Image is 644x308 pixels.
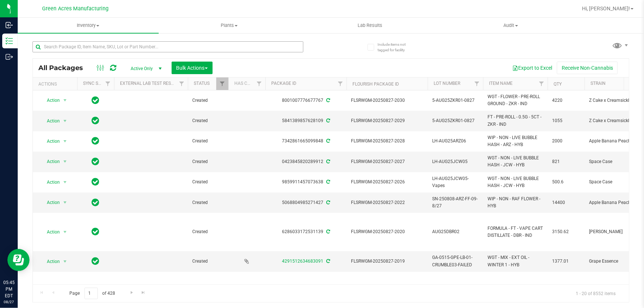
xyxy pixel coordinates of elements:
div: 9859911457073638 [264,179,348,186]
span: FLSRWGM-20250827-2030 [351,97,423,104]
button: Receive Non-Cannabis [557,62,618,74]
span: GA-0515-GPE-LB-01-CRUMBLE03-FAILED [432,254,479,268]
a: External Lab Test Result [120,81,178,86]
a: 4291512634683091 [282,259,323,264]
span: Green Acres Manufacturing [42,6,109,12]
span: WGT - MIX - EXT OIL - WINTER 1 - HYB [488,254,543,268]
span: Sync from Compliance System [325,229,330,234]
span: WGT - NON - LIVE BUBBLE HASH - JCW - HYB [488,155,543,169]
span: In Sync [92,136,100,146]
p: 05:45 PM EDT [3,279,14,299]
div: 6286033172531139 [264,228,348,235]
span: WIP - NON - RAF FLOWER - HYB [488,195,543,210]
inline-svg: Inbound [6,21,13,29]
span: Created [192,117,224,124]
div: Actions [38,82,74,87]
a: Lot Number [434,81,460,86]
span: Inventory [18,22,159,29]
span: 3150.62 [552,228,580,235]
div: 0423845820289912 [264,158,348,165]
a: Lab Results [300,18,441,33]
a: Qty [554,82,562,87]
button: Bulk Actions [172,62,213,74]
span: In Sync [92,177,100,187]
a: Filter [535,77,548,90]
span: Created [192,199,224,206]
a: Filter [334,77,347,90]
span: select [61,136,70,146]
span: Plants [159,22,299,29]
span: 4220 [552,97,580,104]
span: WIP - HT - BAR - 100MG - THC - MILK CHOCOLATE [488,284,543,298]
span: Sync from Compliance System [325,200,330,205]
a: Flourish Package ID [352,82,399,87]
th: Has COA [228,77,265,90]
span: 1055 [552,117,580,124]
span: Sync from Compliance System [325,98,330,103]
a: Sync Status [83,81,111,86]
span: Action [40,95,60,105]
span: 14400 [552,199,580,206]
span: FLSRWGM-20250827-2019 [351,258,423,265]
span: Sync from Compliance System [325,259,330,264]
span: Sync from Compliance System [325,179,330,184]
span: 1 - 20 of 8552 items [570,288,621,299]
a: Filter [176,77,188,90]
span: select [61,227,70,237]
span: FLSRWGM-20250827-2029 [351,117,423,124]
a: Package ID [271,81,296,86]
span: select [61,256,70,267]
span: Action [40,256,60,267]
span: Sync from Compliance System [325,118,330,123]
span: In Sync [92,156,100,167]
span: Created [192,228,224,235]
div: 8001007776677767 [264,97,348,104]
span: FLSRWGM-20250827-2026 [351,179,423,186]
span: In Sync [92,115,100,126]
span: Action [40,177,60,187]
span: Created [192,138,224,145]
span: LH-AUG25ARZ06 [432,138,479,145]
a: Filter [216,77,228,90]
span: 1377.01 [552,258,580,265]
span: LH-AUG25JCW05 [432,158,479,165]
span: AUG25DBR02 [432,228,479,235]
span: In Sync [92,95,100,105]
span: select [61,116,70,126]
a: Filter [253,77,265,90]
span: FLSRWGM-20250827-2020 [351,228,423,235]
span: WGT - NON - LIVE BUBBLE HASH - JCW - HYB [488,175,543,189]
span: WIP - NON - LIVE BUBBLE HASH - ARZ - HYB [488,134,543,148]
span: WGT - FLOWER - PRE-ROLL GROUND - ZKR - IND [488,93,543,107]
span: FT - PRE-ROLL - 0.5G - 5CT - ZKR - IND [488,114,543,128]
a: Inventory [18,18,159,33]
span: Action [40,197,60,208]
a: Status [194,81,210,86]
span: FLSRWGM-20250827-2028 [351,138,423,145]
span: select [61,156,70,167]
span: Created [192,158,224,165]
span: 821 [552,158,580,165]
span: 500.6 [552,179,580,186]
span: Bulk Actions [176,65,208,71]
div: 7342861665099848 [264,138,348,145]
span: Sync from Compliance System [325,138,330,143]
span: Page of 428 [63,288,121,299]
span: Action [40,227,60,237]
div: 5068804985271427 [264,199,348,206]
inline-svg: Inventory [6,37,13,45]
span: Action [40,136,60,146]
span: Include items not tagged for facility [378,42,414,53]
span: Lab Results [348,22,392,29]
a: Item Name [489,81,513,86]
span: Created [192,258,224,265]
a: Filter [102,77,114,90]
a: Filter [471,77,483,90]
input: Search Package ID, Item Name, SKU, Lot or Part Number... [32,41,303,52]
span: Sync from Compliance System [325,159,330,164]
span: All Packages [38,64,90,72]
inline-svg: Outbound [6,53,13,60]
a: Go to the last page [138,288,149,298]
span: FLSRWGM-20250827-2022 [351,199,423,206]
span: Action [40,156,60,167]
